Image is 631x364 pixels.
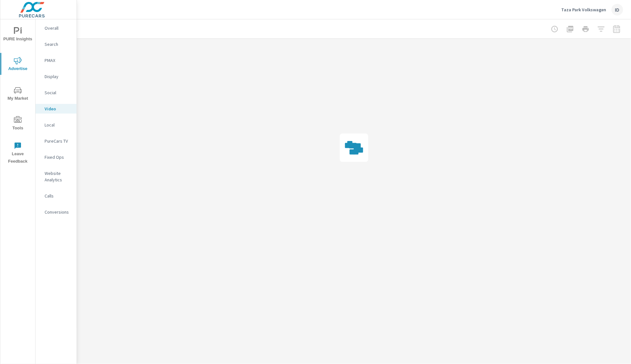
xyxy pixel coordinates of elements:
span: PURE Insights [2,27,33,43]
p: Taza Park Volkswagen [562,7,606,13]
span: Tools [2,116,33,132]
div: Overall [36,23,77,33]
div: Local [36,120,77,130]
div: Calls [36,191,77,201]
div: Video [36,104,77,114]
div: ID [612,4,623,15]
div: nav menu [0,19,35,168]
p: Calls [45,193,71,199]
div: Search [36,39,77,49]
p: Conversions [45,209,71,215]
div: PureCars TV [36,136,77,146]
span: My Market [2,86,33,102]
div: Display [36,72,77,81]
div: Social [36,88,77,97]
p: Video [45,106,71,112]
div: Fixed Ops [36,152,77,162]
p: PMAX [45,57,71,64]
div: Website Analytics [36,168,77,185]
p: Social [45,89,71,96]
p: Overall [45,25,71,31]
div: PMAX [36,56,77,65]
p: Display [45,73,71,80]
p: Search [45,41,71,47]
p: Local [45,122,71,128]
p: PureCars TV [45,138,71,144]
span: Advertise [2,57,33,73]
p: Website Analytics [45,170,71,183]
p: Fixed Ops [45,154,71,160]
div: Conversions [36,207,77,217]
span: Leave Feedback [2,142,33,165]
